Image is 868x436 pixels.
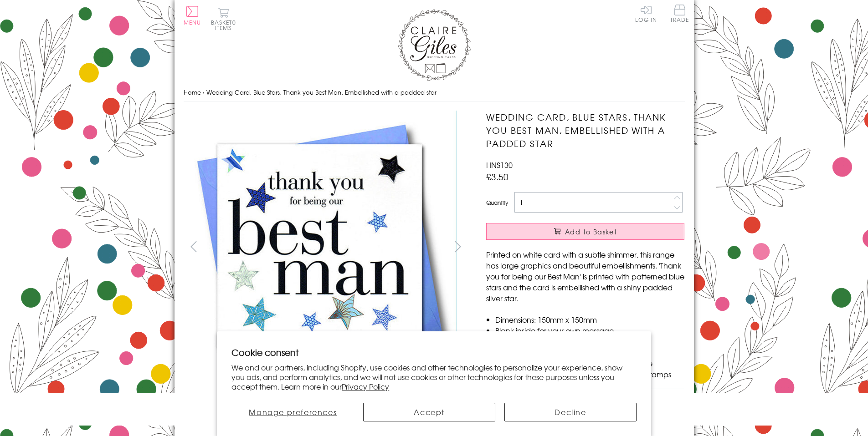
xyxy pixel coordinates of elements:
button: Accept [363,403,495,421]
span: › [203,88,205,96]
span: HNS130 [486,159,513,170]
button: prev [184,236,204,257]
span: Trade [670,5,689,22]
img: Wedding Card, Blue Stars, Thank you Best Man, Embellished with a padded star [468,111,741,384]
button: Menu [184,6,201,25]
span: 0 items [215,18,236,32]
a: Log In [635,5,657,22]
span: Wedding Card, Blue Stars, Thank you Best Man, Embellished with a padded star [206,88,437,96]
a: Privacy Policy [342,381,389,392]
p: Printed on white card with a subtle shimmer, this range has large graphics and beautiful embellis... [486,249,684,304]
span: Add to Basket [565,227,617,236]
li: Dimensions: 150mm x 150mm [495,314,684,325]
nav: breadcrumbs [184,83,685,102]
h2: Cookie consent [231,346,637,359]
img: Claire Giles Greetings Cards [398,9,471,81]
img: Wedding Card, Blue Stars, Thank you Best Man, Embellished with a padded star [183,111,457,383]
button: Decline [504,403,637,421]
button: Add to Basket [486,223,684,240]
a: Home [184,88,201,96]
li: Blank inside for your own message [495,325,684,336]
button: Manage preferences [231,403,354,421]
h1: Wedding Card, Blue Stars, Thank you Best Man, Embellished with a padded star [486,111,684,150]
button: Basket0 items [211,7,236,30]
label: Quantity [486,198,508,207]
span: Manage preferences [249,406,337,417]
p: We and our partners, including Shopify, use cookies and other technologies to personalize your ex... [231,363,637,391]
span: £3.50 [486,170,508,183]
a: Trade [670,5,689,24]
span: Menu [184,18,201,26]
button: next [447,236,468,257]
